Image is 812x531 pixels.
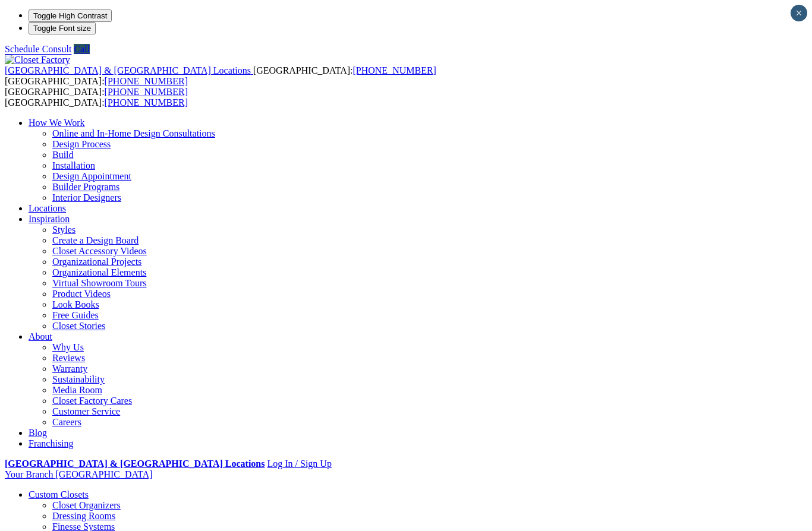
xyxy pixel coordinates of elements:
[353,65,436,75] a: [PHONE_NUMBER]
[5,469,153,479] a: Your Branch [GEOGRAPHIC_DATA]
[52,342,84,352] a: Why Us
[55,469,152,479] span: [GEOGRAPHIC_DATA]
[52,396,132,406] a: Closet Factory Cares
[74,44,90,54] a: Call
[52,385,102,395] a: Media Room
[5,87,188,108] span: [GEOGRAPHIC_DATA]: [GEOGRAPHIC_DATA]:
[5,65,253,75] a: [GEOGRAPHIC_DATA] & [GEOGRAPHIC_DATA] Locations
[5,65,436,86] span: [GEOGRAPHIC_DATA]: [GEOGRAPHIC_DATA]:
[29,118,85,128] a: How We Work
[29,438,74,448] a: Franchising
[105,87,188,97] a: [PHONE_NUMBER]
[5,44,71,54] a: Schedule Consult
[52,171,131,181] a: Design Appointment
[52,310,99,320] a: Free Guides
[52,278,147,288] a: Virtual Showroom Tours
[52,192,121,203] a: Interior Designers
[52,235,139,245] a: Create a Design Board
[29,203,66,213] a: Locations
[52,160,95,170] a: Installation
[52,299,99,309] a: Look Books
[52,246,147,256] a: Closet Accessory Videos
[33,24,91,33] span: Toggle Font size
[52,139,111,149] a: Design Process
[29,214,70,224] a: Inspiration
[52,374,105,384] a: Sustainability
[5,55,70,65] img: Closet Factory
[52,364,87,374] a: Warranty
[29,22,96,34] button: Toggle Font size
[5,65,251,75] span: [GEOGRAPHIC_DATA] & [GEOGRAPHIC_DATA] Locations
[52,128,215,138] a: Online and In-Home Design Consultations
[52,257,141,267] a: Organizational Projects
[52,500,121,510] a: Closet Organizers
[29,489,89,500] a: Custom Closets
[105,97,188,108] a: [PHONE_NUMBER]
[52,150,74,160] a: Build
[52,511,115,521] a: Dressing Rooms
[52,353,85,363] a: Reviews
[29,331,52,342] a: About
[5,459,265,469] a: [GEOGRAPHIC_DATA] & [GEOGRAPHIC_DATA] Locations
[791,5,807,21] button: Close
[29,10,112,22] button: Toggle High Contrast
[52,321,105,331] a: Closet Stories
[29,428,47,438] a: Blog
[33,11,107,20] span: Toggle High Contrast
[52,406,120,416] a: Customer Service
[5,469,53,479] span: Your Branch
[52,267,146,277] a: Organizational Elements
[267,459,331,469] a: Log In / Sign Up
[52,182,119,192] a: Builder Programs
[52,225,75,235] a: Styles
[105,76,188,86] a: [PHONE_NUMBER]
[52,289,111,299] a: Product Videos
[52,417,81,427] a: Careers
